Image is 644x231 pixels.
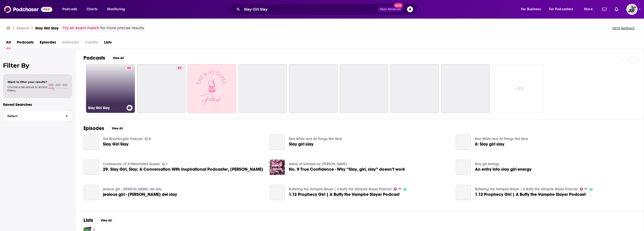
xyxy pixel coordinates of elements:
p: Saved Searches [3,102,72,107]
a: Seeds of Genesis by Alayjia Sweet [289,162,347,166]
span: New [394,3,403,8]
button: View All [109,55,127,61]
span: 71 [584,188,587,190]
h2: Podcasts [84,55,105,61]
a: Charts [83,5,100,13]
span: for more precise results [100,25,144,31]
button: Open AdvancedNew [378,6,403,12]
a: jealous girl - lana del slay [103,187,162,191]
a: 1 [162,162,168,165]
a: Red White and All Things Not Nice [475,137,528,141]
span: Open Advanced [380,8,401,11]
a: 1.12 Prophecy Girl | A Buffy the Vampire Slayer Podcast [456,185,471,200]
button: open menu [104,5,132,13]
a: PodcastsView All [84,55,127,61]
a: Show notifications dropdown [613,5,620,14]
a: Lists [104,38,112,49]
a: 8 [145,137,151,140]
a: +49 [495,64,544,113]
span: 57 [178,66,181,71]
a: Episodes [40,38,56,49]
h3: Slay Girl Slay [88,106,125,110]
a: 1.12 Prophecy Girl | A Buffy the Vampire Slayer Podcast [475,192,586,197]
a: Slay Girl Slay [84,134,99,150]
span: 63 [127,66,131,71]
a: Slay girl slay [289,142,313,146]
button: Select [3,110,72,122]
button: open menu [581,5,599,13]
a: EpisodesView All [84,125,126,131]
h2: Lists [84,217,93,223]
span: For Business [521,6,541,13]
a: 63Slay Girl Slay [86,64,135,113]
a: 71 [394,188,401,191]
span: More [584,6,593,13]
button: Show profile menu [626,4,637,15]
a: 1.12 Prophecy Girl | A Buffy the Vampire Slayer Podcast [289,192,399,197]
a: All [6,38,11,49]
a: Red White and All Things Not Nice [289,137,342,141]
button: open menu [59,5,84,13]
span: 1 [166,163,167,165]
a: Slay Girl Slay [103,142,129,146]
span: Choose a tab above to access filters. [8,85,47,92]
img: User Profile [626,4,637,15]
a: 1.12 Prophecy Girl | A Buffy the Vampire Slayer Podcast [270,185,285,200]
img: No. 9 True Confidence - Why “Slay, girl, slay” doesn’t work [270,160,285,175]
button: View All [108,125,126,131]
a: 29. Slay Girl, Slay: A Conversation With Inspirational Podcaster, Ashley Leggs [103,167,263,171]
a: No. 9 True Confidence - Why “Slay, girl, slay” doesn’t work [289,167,405,171]
span: 8 [149,138,151,140]
input: Search podcasts, credits, & more... [242,5,378,13]
a: Buffering the Vampire Slayer | A Buffy the Vampire Slayer Podcast [289,187,392,191]
a: 71 [580,188,587,191]
span: Monitoring [107,6,125,13]
button: open menu [517,5,547,13]
a: 57 [137,64,186,113]
a: Podcasts [17,38,34,49]
h2: Episodes [84,125,104,131]
div: Search podcasts, credits, & more... [233,4,422,15]
a: 57 [176,66,183,70]
span: Networks [62,38,79,49]
button: open menu [546,5,581,13]
a: Show notifications dropdown [600,5,609,14]
span: Credits [85,38,98,49]
span: Charts [87,6,97,13]
img: Podchaser - Follow, Share and Rate Podcasts [4,5,52,14]
a: An entry into slay girl energy [456,160,471,175]
a: Try an exact match [63,25,99,31]
h3: Search [17,26,29,30]
button: View All [97,217,115,223]
a: Slay girl energy [475,162,499,166]
h2: Filter By [3,62,72,69]
a: 6: Slay girl slay [456,134,471,150]
span: 71 [398,188,401,190]
a: jealous girl - lana del slay [84,185,99,200]
a: Buffering the Vampire Slayer | A Buffy the Vampire Slayer Podcast [475,187,578,191]
a: Confessions Of A Melanated Queen [103,162,160,166]
a: An entry into slay girl energy [475,167,532,171]
span: jealous girl - [PERSON_NAME] del slay [103,192,177,197]
span: 29. Slay Girl, Slay: A Conversation With Inspirational Podcaster, [PERSON_NAME] [103,167,263,171]
span: For Podcasters [549,6,573,13]
span: Want to filter your results? [8,80,47,84]
span: Podcasts [62,6,77,13]
a: 6: Slay girl slay [475,142,504,146]
span: Logged in as PodProMaxBooking [626,4,637,15]
a: Slay girl slay [270,134,285,150]
button: Send feedback [611,26,636,30]
span: Select [3,114,61,118]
